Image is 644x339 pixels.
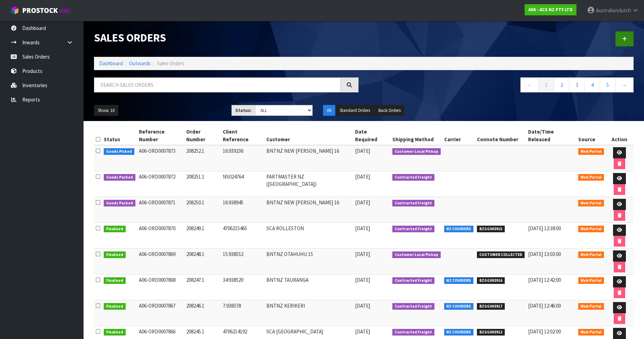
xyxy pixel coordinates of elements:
td: A06-ORD0007872 [137,171,185,197]
span: Finalised [104,251,126,258]
th: Source [576,126,606,145]
span: [DATE] 12:02:00 [528,328,561,335]
td: BNTNZ NEW [PERSON_NAME] 16 [265,197,353,223]
span: Web Portal [578,277,604,284]
a: 3 [569,77,585,92]
td: A06-ORD0007869 [137,249,185,274]
span: BZGG003915 [477,226,505,233]
td: BNTNZ TAURANGA [265,274,353,300]
span: Contracted Freight [392,226,434,233]
a: ← [520,77,539,92]
span: NZ COURIERS [444,226,474,233]
th: Date Required [353,126,391,145]
th: Customer [265,126,353,145]
td: BNTNZ KERIKERI [265,300,353,326]
span: Web Portal [578,174,604,181]
td: 208252.1 [184,145,221,171]
span: Sales Orders [157,60,184,67]
td: 16:938945 [221,197,265,223]
button: Show: 10 [94,105,118,116]
span: Contracted Freight [392,303,434,310]
td: A06-ORD0007871 [137,197,185,223]
span: [DATE] [355,225,370,232]
span: Contracted Freight [392,329,434,336]
span: Goods Packed [104,200,135,207]
td: 208248.1 [184,249,221,274]
span: Web Portal [578,148,604,155]
span: Customer Local Pickup [392,148,441,155]
span: Finalised [104,329,126,336]
td: A06-ORD0007873 [137,145,185,171]
strong: Status: [235,107,252,113]
span: Australianclutch [596,7,631,14]
td: A06-ORD0007870 [137,223,185,249]
span: BZGG003917 [477,303,505,310]
td: BNTNZ OTAHUHU 15 [265,249,353,274]
span: NZ COURIERS [444,329,474,336]
td: 208251.1 [184,171,221,197]
span: [DATE] [355,173,370,180]
span: BZGG003916 [477,277,505,284]
strong: A06 - ACS NZ PTY LTD [528,7,573,13]
span: NZ COURIERS [444,303,474,310]
span: Goods Picked [104,148,134,155]
th: Status [102,126,137,145]
td: 7:938378 [221,300,265,326]
span: NZ COURIERS [444,277,474,284]
span: Goods Packed [104,174,135,181]
span: Finalised [104,277,126,284]
span: ProStock [22,6,58,15]
td: 4706215465 [221,223,265,249]
span: Finalised [104,226,126,233]
td: 15:938552 [221,249,265,274]
span: Web Portal [578,303,604,310]
input: Search sales orders [94,77,340,92]
span: Web Portal [578,329,604,336]
span: Finalised [104,303,126,310]
small: WMS [59,8,70,14]
span: [DATE] [355,251,370,257]
span: [DATE] [355,199,370,206]
th: Date/Time Released [526,126,577,145]
th: Reference Number [137,126,185,145]
th: Connote Number [475,126,526,145]
span: [DATE] [355,302,370,309]
td: PARTMASTER NZ ([GEOGRAPHIC_DATA]) [265,171,353,197]
td: A06-ORD0007868 [137,274,185,300]
a: 2 [554,77,570,92]
a: Outwards [129,60,151,67]
th: Shipping Method [391,126,442,145]
a: 1 [539,77,554,92]
th: Order Number [184,126,221,145]
a: 4 [584,77,600,92]
span: [DATE] 12:42:00 [528,277,561,283]
span: Web Portal [578,200,604,207]
th: Client Reference [221,126,265,145]
span: [DATE] [355,328,370,335]
span: CUSTOMER COLLECTED [477,251,525,258]
a: → [615,77,634,92]
a: Dashboard [99,60,123,67]
td: 208246.1 [184,300,221,326]
td: 208247.1 [184,274,221,300]
td: NS024764 [221,171,265,197]
span: [DATE] 12:38:00 [528,225,561,232]
td: 208250.1 [184,197,221,223]
button: Standard Orders [336,105,374,116]
span: Contracted Freight [392,277,434,284]
span: Customer Local Pickup [392,251,441,258]
span: BZGG003912 [477,329,505,336]
span: [DATE] 13:03:00 [528,251,561,257]
nav: Page navigation [369,77,634,95]
button: Back Orders [375,105,405,116]
span: [DATE] [355,148,370,154]
td: 34:938520 [221,274,265,300]
span: Contracted Freight [392,174,434,181]
td: BNTNZ NEW [PERSON_NAME] 16 [265,145,353,171]
span: Web Portal [578,251,604,258]
span: [DATE] 12:46:00 [528,302,561,309]
span: Web Portal [578,226,604,233]
button: All [323,105,335,116]
td: 16:939236 [221,145,265,171]
img: cube-alt.png [10,6,19,15]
